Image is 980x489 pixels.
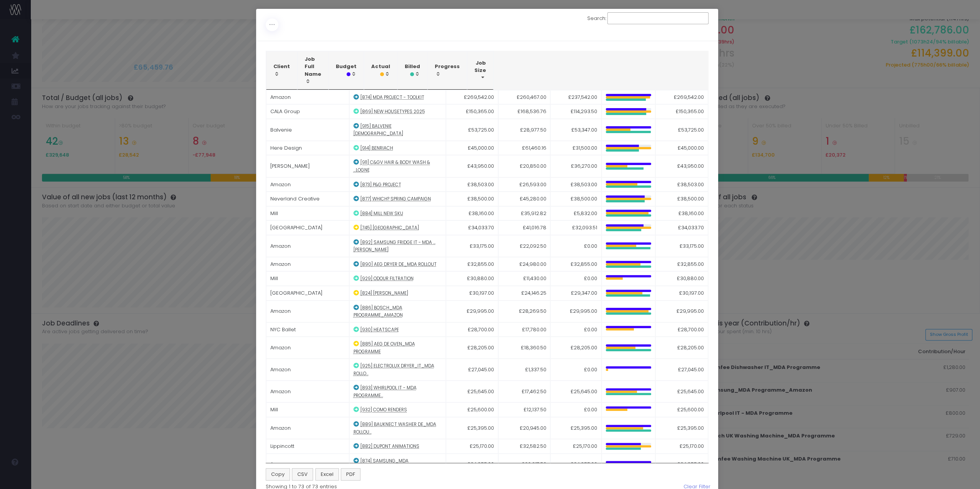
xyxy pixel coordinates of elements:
td: £20,617.50 [498,454,550,476]
abbr: [869] New Housetypes 2025 [360,108,425,115]
div: Client [273,63,290,78]
td: Amazon [266,177,349,192]
td: £32,093.51 [550,220,601,235]
td: Amazon [266,381,349,402]
td: £25,170.00 [446,439,499,454]
td: £35,912.82 [498,206,550,221]
td: [GEOGRAPHIC_DATA] [266,220,349,235]
abbr: [824] Dunbar [360,290,408,296]
button: PDF [341,468,360,481]
td: £53,725.00 [655,119,708,141]
td: £17,780.00 [498,322,550,337]
label: Search: [587,12,709,25]
td: Mill [266,206,349,221]
td: Here Design [266,141,349,155]
td: Mill [266,402,349,417]
td: £28,205.00 [655,337,708,359]
td: £30,880.00 [655,271,708,286]
td: £29,995.00 [550,300,601,322]
td: £45,000.00 [655,141,708,155]
td: £28,205.00 [446,337,499,359]
td: [GEOGRAPHIC_DATA] [266,286,349,300]
div: Job Size [474,59,486,82]
td: £38,160.00 [446,206,499,221]
td: £53,725.00 [446,119,499,141]
abbr: [932] CoMo Renders [360,407,407,413]
td: NYC Ballet [266,322,349,337]
td: £38,500.00 [655,192,708,206]
abbr: [882] Dupont Animations [360,443,419,449]
th: Billed : activate to sort column ascending [397,51,427,90]
td: £168,536.76 [498,104,550,119]
td: £61,460.16 [498,141,550,155]
td: Amazon [266,300,349,322]
td: £45,280.00 [498,192,550,206]
abbr: [915] Balvenie 50YO [353,123,403,137]
td: £33,175.00 [446,235,499,257]
td: £30,197.00 [655,286,708,300]
td: £24,955.00 [655,454,708,476]
td: Neverland Creative [266,192,349,206]
td: Amazon [266,90,349,105]
abbr: [893] Whirlpool IT - MDA Programme [353,385,417,399]
td: £31,500.00 [550,141,601,155]
td: Amazon [266,454,349,476]
abbr: [929] Odour Filtration [360,275,414,282]
span: Copy [271,471,285,478]
td: £38,503.00 [550,177,601,192]
td: Amazon [266,257,349,272]
td: £0.00 [550,235,601,257]
td: £32,855.00 [446,257,499,272]
abbr: [886] Bosch_MDA Programme_Amazon [353,305,403,319]
th: Progress: activate to sort column ascending [427,51,467,90]
td: £30,197.00 [446,286,499,300]
th: Actual : activate to sort column ascending [364,51,397,90]
td: Amazon [266,359,349,381]
td: £20,850.00 [498,155,550,177]
td: £12,137.50 [498,402,550,417]
td: £25,600.00 [446,402,499,417]
td: £41,016.78 [498,220,550,235]
td: [PERSON_NAME] [266,155,349,177]
td: £24,955.00 [550,454,601,476]
td: £43,950.00 [446,155,499,177]
button: CSV [292,468,313,481]
td: £17,462.50 [498,381,550,402]
th: Job Size: activate to sort column ascending [467,51,493,90]
td: £32,855.00 [550,257,601,272]
div: Progress [435,63,460,78]
td: £25,170.00 [655,439,708,454]
abbr: [885] AEG DE Oven_MDA Programme [353,341,415,355]
td: £26,593.00 [498,177,550,192]
td: £150,365.00 [655,104,708,119]
abbr: [873] P&G Project [360,182,401,188]
td: Amazon [266,337,349,359]
span: CSV [297,471,308,478]
td: £25,395.00 [446,417,499,439]
td: £22,092.50 [498,235,550,257]
td: £24,955.00 [446,454,499,476]
abbr: [925] Electrolux Dryer_IT_MDA Rollout [353,363,434,377]
td: £150,365.00 [446,104,499,119]
th: Client: activate to sort column ascending [266,51,297,90]
div: Billed [405,63,420,78]
td: £28,205.00 [550,337,601,359]
td: Amazon [266,417,349,439]
td: £25,645.00 [655,381,708,402]
td: £36,270.00 [550,155,601,177]
abbr: [890] AEG Dryer DE_MDA Rollout [360,261,437,267]
td: £30,880.00 [446,271,499,286]
td: £28,700.00 [655,322,708,337]
abbr: [892] Samsung Fridge IT - MDA Programme [353,239,436,253]
td: CALA Group [266,104,349,119]
th: Job Full Name: activate to sort column ascending [297,51,328,90]
td: £0.00 [550,359,601,381]
abbr: [889] Bauknect Washer DE_MDA Rollout [353,421,436,435]
td: £237,542.00 [550,90,601,105]
td: £24,146.25 [498,286,550,300]
div: Job Full Name [305,55,321,85]
td: £38,500.00 [446,192,499,206]
td: Mill [266,271,349,286]
th: Budget : activate to sort column ascending [328,51,364,90]
td: £25,645.00 [446,381,499,402]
